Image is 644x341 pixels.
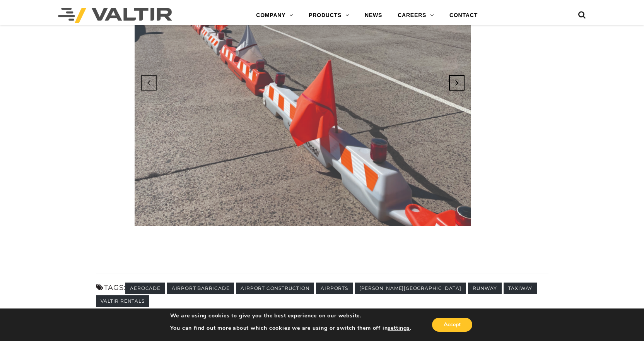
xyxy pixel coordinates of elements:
[390,8,442,23] a: CAREERS
[138,72,159,93] a: Previous
[355,283,466,294] a: [PERSON_NAME][GEOGRAPHIC_DATA]
[58,8,172,23] img: Valtir
[170,325,412,332] p: You can find out more about which cookies we are using or switch them off in .
[504,283,537,294] a: taxiway
[301,8,357,23] a: PRODUCTS
[170,312,412,319] p: We are using cookies to give you the best experience on our website.
[468,283,502,294] a: runway
[96,295,149,307] a: Valtir Rentals
[248,8,301,23] a: COMPANY
[125,283,165,294] a: aerocade
[96,282,548,308] span: Tags:
[446,72,467,93] a: Next
[316,283,352,294] a: airports
[236,283,314,294] a: airport construction
[388,325,410,332] button: settings
[432,318,472,332] button: Accept
[167,283,234,294] a: airport barricade
[442,8,485,23] a: CONTACT
[357,8,390,23] a: NEWS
